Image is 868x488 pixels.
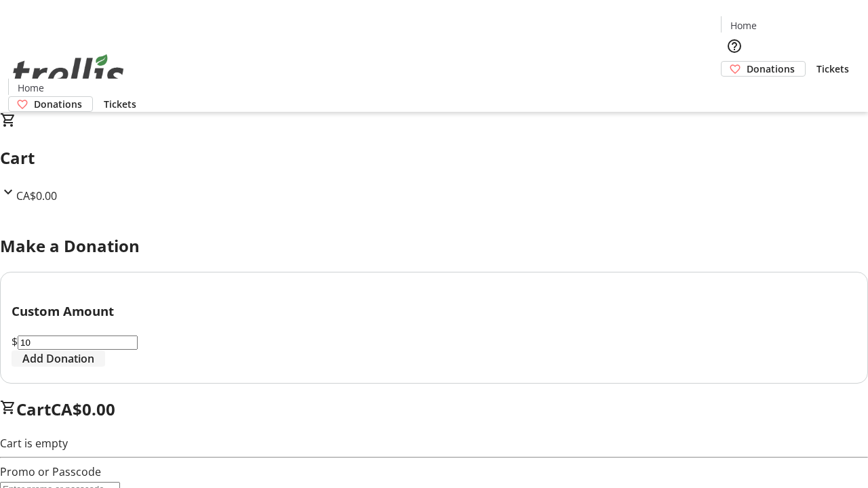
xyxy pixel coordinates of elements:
span: CA$0.00 [51,398,115,420]
a: Tickets [93,97,147,111]
span: Tickets [816,62,849,76]
span: Home [18,81,44,95]
input: Donation Amount [18,335,138,350]
span: Tickets [104,97,136,111]
span: Add Donation [22,350,94,367]
img: Orient E2E Organization J4J3ysvf7O's Logo [8,39,129,107]
button: Add Donation [12,350,105,367]
a: Donations [8,96,93,112]
span: Home [730,18,757,33]
h3: Custom Amount [12,302,856,321]
a: Home [722,18,765,33]
span: $ [12,334,18,349]
span: Donations [34,97,82,111]
button: Cart [721,77,748,104]
a: Tickets [806,62,860,76]
span: CA$0.00 [16,188,57,203]
span: Donations [747,62,795,76]
a: Home [9,81,52,95]
button: Help [721,33,748,60]
a: Donations [721,61,806,77]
